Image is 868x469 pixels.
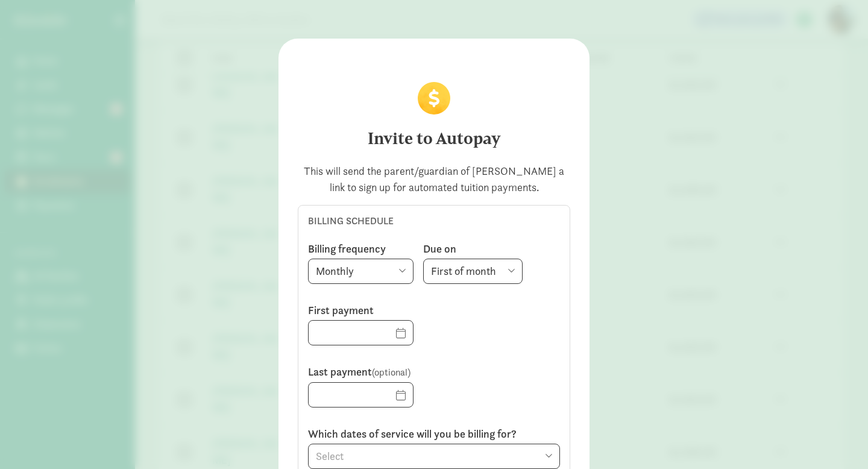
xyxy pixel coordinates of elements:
[308,303,414,318] label: First payment
[308,427,560,441] label: Which dates of service will you be billing for?
[308,365,414,380] label: Last payment
[298,163,570,195] div: This will send the parent/guardian of [PERSON_NAME] a link to sign up for automated tuition payme...
[298,129,570,148] h4: Invite to Autopay
[423,242,523,256] label: Due on
[372,366,410,379] span: (optional)
[808,411,868,469] iframe: Chat Widget
[303,210,565,232] h3: BILLING SCHEDULE
[308,242,414,256] label: Billing frequency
